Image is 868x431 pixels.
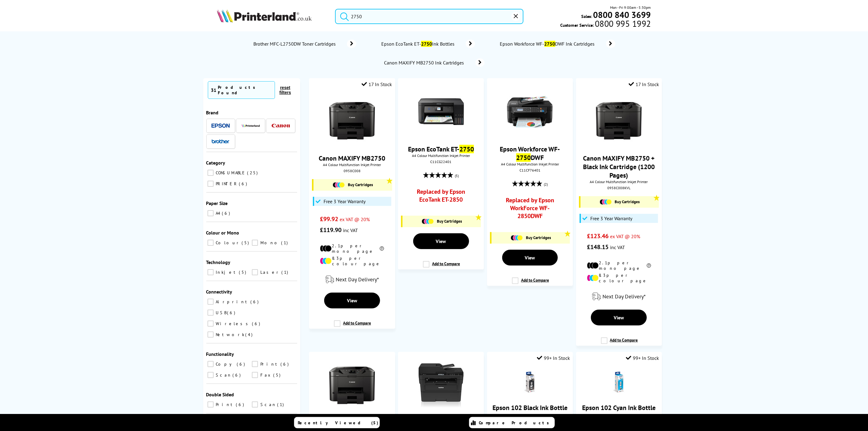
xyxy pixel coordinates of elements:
span: Colour or Mono [206,230,239,236]
input: Laser 1 [252,269,258,275]
span: 5 [273,372,282,378]
span: Wireless [214,321,252,326]
a: View [502,250,558,266]
span: 6 [236,402,246,407]
a: Epson Workforce WF-2750DWF [500,145,560,162]
span: 6 [280,361,290,367]
span: Mono [259,240,280,245]
div: 17 In Stock [629,81,659,87]
span: Category [206,160,225,166]
label: Add to Compare [512,277,549,289]
span: Technology [206,259,231,265]
span: Next Day Delivery* [336,276,379,283]
mark: 2750 [459,145,474,153]
input: CONSUMABLE 25 [208,170,214,176]
input: PRINTER 6 [208,181,214,187]
span: 4 [245,332,254,337]
input: Inkjet 5 [208,269,214,275]
input: Colour 5 [208,240,214,246]
input: A4 6 [208,210,214,216]
span: Free 3 Year Warranty [324,198,365,204]
span: 0800 995 1992 [594,21,651,26]
img: Cartridges [600,199,612,205]
span: Brother MFC-L2750DW Toner Cartridges [253,41,338,47]
span: 5 [239,269,248,275]
img: Cartridges [422,219,434,224]
span: Recently Viewed (5) [298,420,379,426]
div: C11CF76401 [492,168,568,172]
span: Epson Workforce WF- DWF Ink Cartridges [499,41,597,47]
span: A4 [214,210,221,216]
img: Cartridges [333,182,345,188]
div: C11CG22401 [403,159,479,164]
a: Canon MAXIFY MB2750 [319,154,385,162]
li: 2.1p per mono page [587,260,651,271]
a: Brother MFC-L2750DW Toner Cartridges [253,40,356,48]
button: reset filters [275,85,296,95]
a: Buy Cartridges [495,235,567,241]
span: Network [214,332,245,337]
span: Double Sided [206,391,234,398]
span: Scan [214,372,232,378]
a: Canon MAXIFY MB2750 Ink Cartridges [383,58,485,67]
input: Airprint 6 [208,299,214,305]
input: Print 6 [252,361,258,367]
span: 6 [233,372,242,378]
label: Add to Compare [601,337,638,349]
img: Brother [211,139,230,144]
div: modal_delivery [579,288,659,305]
input: Scan 1 [252,401,258,408]
span: A4 Colour Multifunction Inkjet Printer [312,162,392,167]
span: PRINTER [214,181,238,186]
span: £148.15 [587,243,609,251]
span: Print [259,361,280,367]
span: Mon - Fri 9:00am - 5:30pm [610,5,651,10]
span: Scan [259,402,276,407]
mark: 2750 [421,41,432,47]
li: 8.3p per colour page [320,255,384,266]
img: Brother-MFC-L2730DW-Front-Small.jpg [418,363,464,408]
li: 8.3p per colour page [587,273,651,283]
img: Epson-ET-2750-Front-Small.jpg [418,89,464,134]
img: Canon-MAXIFY-MB2755-Front-Small1.jpg [329,98,375,144]
span: Brand [206,109,219,116]
a: Buy Cartridges [317,182,389,188]
span: £123.46 [587,232,609,240]
span: Compare Products [479,420,553,426]
span: inc VAT [610,244,625,250]
img: Canon-MAXIFY-MB2755-Front-Small1.jpg [329,363,375,408]
span: (5) [455,170,459,182]
span: Buy Cartridges [437,219,462,224]
a: Canon MAXIFY MB2750 + Black Ink Cartridge (1200 Pages) [583,154,655,179]
span: 6 [222,210,232,216]
li: 2.1p per mono page [320,243,384,254]
input: Fax 5 [252,372,258,378]
span: 31 [211,87,217,93]
span: £99.92 [320,215,338,223]
span: 6 [251,299,260,304]
input: Print 6 [208,401,214,408]
span: USB [214,310,227,315]
a: Epson EcoTank ET-2750Ink Bottles [381,40,475,48]
a: View [413,233,469,249]
span: £119.90 [320,226,341,234]
img: Epson-ET2700-Ink-Cyan-Small.gif [608,372,630,393]
a: Replaced by Epson WorkForce WF-2850DWF [498,196,562,223]
img: Printerland Logo [217,9,312,23]
div: modal_delivery [312,271,392,288]
mark: 2750 [516,153,531,162]
span: 1 [277,402,285,407]
input: Network 4 [208,332,214,338]
span: 6 [227,310,237,315]
span: A4 Colour Multifunction Inkjet Printer [579,179,659,184]
a: Printerland Logo [217,9,328,24]
a: Compare Products [469,417,555,428]
input: USB 6 [208,310,214,316]
a: View [324,293,380,308]
input: Scan 6 [208,372,214,378]
img: Epson-ET2700-Ink-Black-Small.gif [519,372,540,393]
input: Copy 6 [208,361,214,367]
span: ex VAT @ 20% [340,216,370,222]
span: ex VAT @ 20% [610,233,640,239]
span: CONSUMABLE [214,170,247,176]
